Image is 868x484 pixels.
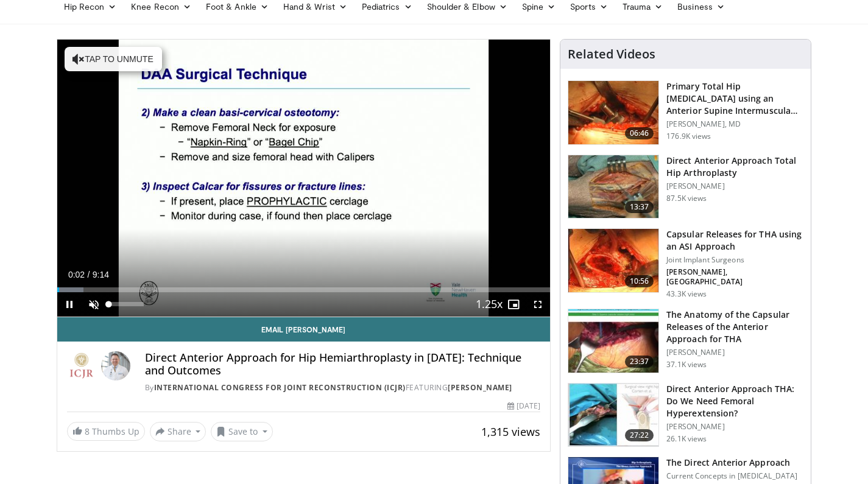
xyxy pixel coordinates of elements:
p: [PERSON_NAME], MD [666,119,803,129]
button: Save to [211,422,273,441]
a: International Congress for Joint Reconstruction (ICJR) [154,382,406,393]
div: Progress Bar [57,287,551,292]
h3: Capsular Releases for THA using an ASI Approach [666,228,803,253]
h4: Related Videos [568,47,655,61]
button: Unmute [82,292,106,317]
p: Joint Implant Surgeons [666,255,803,265]
button: Fullscreen [526,292,550,317]
p: [PERSON_NAME], [GEOGRAPHIC_DATA] [666,267,803,287]
div: By FEATURING [145,382,541,393]
span: 9:14 [93,270,109,279]
p: 43.3K views [666,289,707,299]
a: 10:56 Capsular Releases for THA using an ASI Approach Joint Implant Surgeons [PERSON_NAME], [GEOG... [568,228,803,299]
span: / [88,270,90,279]
h3: Direct Anterior Approach Total Hip Arthroplasty [666,155,803,179]
p: 26.1K views [666,434,707,444]
span: 8 [85,426,90,437]
p: [PERSON_NAME] [666,348,803,357]
h4: Direct Anterior Approach for Hip Hemiarthroplasty in [DATE]: Technique and Outcomes [145,351,541,377]
p: 176.9K views [666,132,711,141]
p: Current Concepts in [MEDICAL_DATA] [666,471,797,481]
button: Share [150,422,206,441]
span: 23:37 [625,356,654,368]
span: 0:02 [68,270,85,279]
img: c4ab79f4-af1a-4690-87a6-21f275021fd0.150x105_q85_crop-smart_upscale.jpg [568,309,658,373]
span: 1,315 views [481,424,540,439]
img: 294118_0000_1.png.150x105_q85_crop-smart_upscale.jpg [568,155,658,219]
img: 263423_3.png.150x105_q85_crop-smart_upscale.jpg [568,81,658,144]
img: International Congress for Joint Reconstruction (ICJR) [67,351,96,381]
a: 13:37 Direct Anterior Approach Total Hip Arthroplasty [PERSON_NAME] 87.5K views [568,155,803,219]
h3: Direct Anterior Approach THA: Do We Need Femoral Hyperextension? [666,383,803,419]
div: Volume Level [109,302,144,306]
p: 87.5K views [666,194,707,203]
h3: The Direct Anterior Approach [666,457,797,469]
p: [PERSON_NAME] [666,181,803,191]
button: Playback Rate [477,292,501,317]
a: 27:22 Direct Anterior Approach THA: Do We Need Femoral Hyperextension? [PERSON_NAME] 26.1K views [568,383,803,447]
img: 9VMYaPmPCVvj9dCH4xMDoxOjB1O8AjAz_1.150x105_q85_crop-smart_upscale.jpg [568,384,658,447]
a: Email [PERSON_NAME] [57,317,551,342]
p: 37.1K views [666,360,707,370]
img: Avatar [101,351,130,381]
span: 06:46 [625,127,654,139]
button: Tap to unmute [65,47,162,71]
p: [PERSON_NAME] [666,422,803,432]
span: 27:22 [625,429,654,441]
div: [DATE] [507,401,540,412]
video-js: Video Player [57,40,551,317]
a: 23:37 The Anatomy of the Capsular Releases of the Anterior Approach for THA [PERSON_NAME] 37.1K v... [568,309,803,373]
a: 06:46 Primary Total Hip [MEDICAL_DATA] using an Anterior Supine Intermuscula… [PERSON_NAME], MD 1... [568,80,803,145]
img: 314571_3.png.150x105_q85_crop-smart_upscale.jpg [568,229,658,292]
button: Pause [57,292,82,317]
h3: The Anatomy of the Capsular Releases of the Anterior Approach for THA [666,309,803,345]
span: 13:37 [625,201,654,213]
span: 10:56 [625,275,654,287]
a: 8 Thumbs Up [67,422,145,441]
h3: Primary Total Hip [MEDICAL_DATA] using an Anterior Supine Intermuscula… [666,80,803,117]
a: [PERSON_NAME] [448,382,512,393]
button: Enable picture-in-picture mode [501,292,526,317]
